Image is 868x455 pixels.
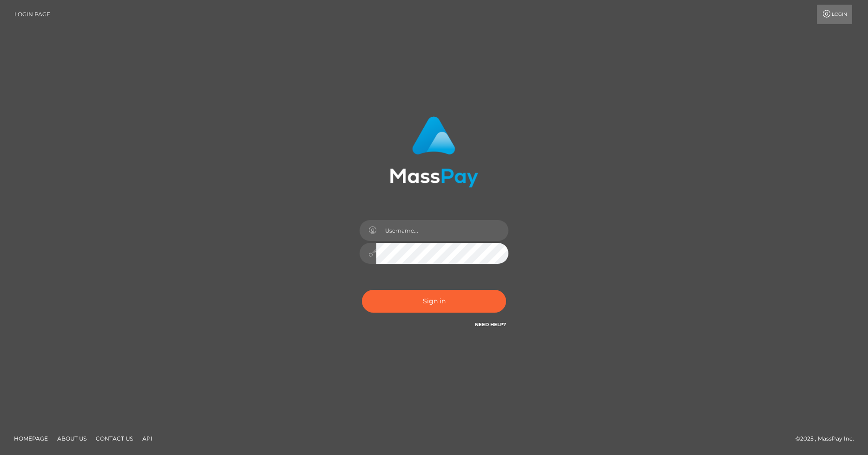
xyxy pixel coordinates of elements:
a: Contact Us [92,431,137,446]
a: Homepage [10,431,52,446]
a: Need Help? [475,321,506,328]
button: Sign in [362,290,506,313]
div: © 2025 , MassPay Inc. [795,434,861,444]
a: API [139,431,156,446]
input: Username... [376,220,508,241]
img: MassPay Login [390,116,478,187]
a: About Us [53,431,90,446]
a: Login [817,5,852,24]
a: Login Page [14,5,50,24]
